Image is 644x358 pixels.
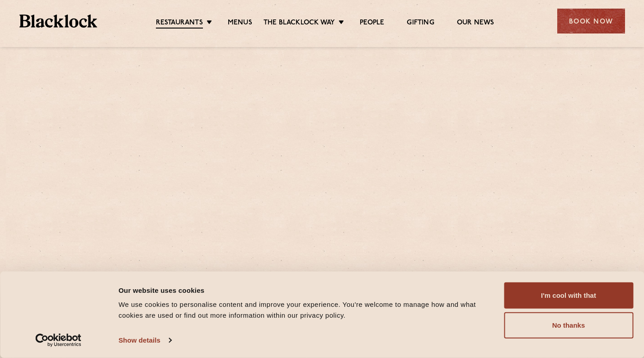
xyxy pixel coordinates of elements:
a: Usercentrics Cookiebot - opens in a new window [19,334,98,347]
button: I'm cool with that [504,282,633,309]
div: We use cookies to personalise content and improve your experience. You're welcome to manage how a... [118,299,494,321]
a: Restaurants [156,19,203,29]
a: Our News [457,19,494,28]
a: People [360,19,384,28]
div: Book Now [557,9,625,33]
img: BL_Textured_Logo-footer-cropped.svg [19,14,98,28]
a: The Blacklock Way [263,19,335,28]
a: Show details [118,334,171,347]
div: Our website uses cookies [118,285,494,296]
a: Gifting [407,19,434,28]
button: No thanks [504,312,633,339]
a: Menus [228,19,252,28]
